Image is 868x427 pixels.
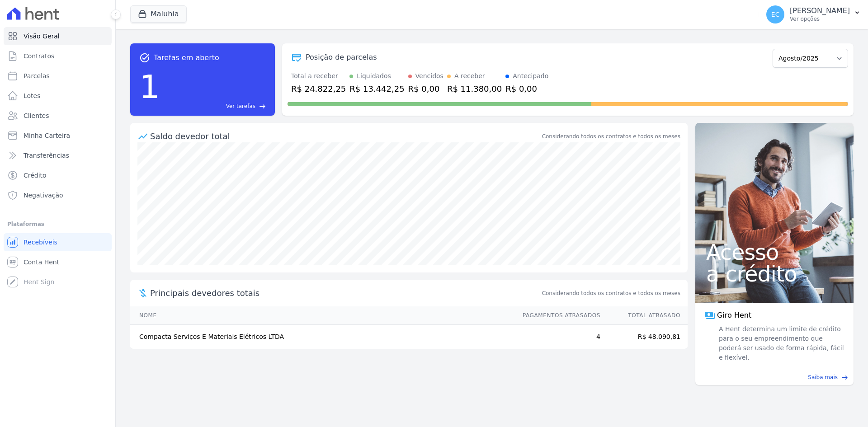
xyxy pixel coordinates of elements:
[4,146,112,164] a: Transferências
[139,63,160,110] div: 1
[4,107,112,125] a: Clientes
[717,310,751,321] span: Giro Hent
[505,83,548,95] div: R$ 0,00
[701,373,848,381] a: Saiba mais east
[24,258,59,267] span: Conta Hent
[542,132,680,141] div: Considerando todos os contratos e todos os meses
[154,52,219,63] span: Tarefas em aberto
[139,52,150,63] span: task_alt
[514,325,601,349] td: 4
[4,186,112,204] a: Negativação
[4,67,112,85] a: Parcelas
[706,241,843,263] span: Acesso
[24,238,57,247] span: Recebíveis
[164,102,266,110] a: Ver tarefas east
[759,2,868,27] button: EC [PERSON_NAME] Ver opções
[841,374,848,381] span: east
[130,306,514,325] th: Nome
[306,52,377,63] div: Posição de parcelas
[291,83,346,95] div: R$ 24.822,25
[357,71,391,81] div: Liquidados
[24,131,70,140] span: Minha Carteira
[150,287,540,299] span: Principais devedores totais
[808,373,838,381] span: Saiba mais
[24,52,54,61] span: Contratos
[226,102,255,110] span: Ver tarefas
[24,171,47,180] span: Crédito
[542,289,680,297] span: Considerando todos os contratos e todos os meses
[415,71,443,81] div: Vencidos
[24,191,63,200] span: Negativação
[4,87,112,105] a: Lotes
[601,325,688,349] td: R$ 48.090,81
[790,15,850,23] p: Ver opções
[447,83,502,95] div: R$ 11.380,00
[706,263,843,285] span: a crédito
[24,32,60,41] span: Visão Geral
[349,83,404,95] div: R$ 13.442,25
[7,219,108,230] div: Plataformas
[24,91,41,100] span: Lotes
[790,6,850,15] p: [PERSON_NAME]
[601,306,688,325] th: Total Atrasado
[4,233,112,251] a: Recebíveis
[408,83,443,95] div: R$ 0,00
[24,71,50,80] span: Parcelas
[24,151,69,160] span: Transferências
[130,5,187,23] button: Maluhia
[259,103,266,110] span: east
[4,127,112,145] a: Minha Carteira
[454,71,485,81] div: A receber
[24,111,49,120] span: Clientes
[130,325,514,349] td: Compacta Serviços E Materiais Elétricos LTDA
[771,11,780,18] span: EC
[513,71,548,81] div: Antecipado
[4,166,112,184] a: Crédito
[150,130,540,142] div: Saldo devedor total
[4,27,112,45] a: Visão Geral
[4,253,112,271] a: Conta Hent
[4,47,112,65] a: Contratos
[514,306,601,325] th: Pagamentos Atrasados
[291,71,346,81] div: Total a receber
[717,324,844,362] span: A Hent determina um limite de crédito para o seu empreendimento que poderá ser usado de forma ráp...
